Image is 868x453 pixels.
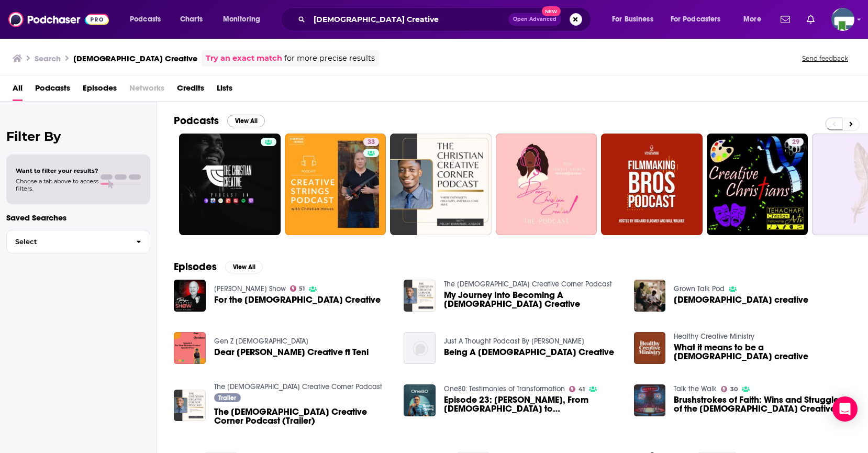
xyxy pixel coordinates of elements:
[123,11,174,28] button: open menu
[214,295,381,304] a: For the Christian Creative
[730,387,738,392] span: 30
[83,80,117,101] a: Episodes
[831,8,854,31] span: Logged in as KCMedia
[671,12,721,27] span: For Podcasters
[674,384,717,393] a: Talk the Walk
[788,138,804,146] a: 29
[214,407,392,425] span: The [DEMOGRAPHIC_DATA] Creative Corner Podcast (Trailer)
[508,13,561,26] button: Open AdvancedNew
[174,280,206,312] img: For the Christian Creative
[776,10,794,28] a: Show notifications dropdown
[444,348,614,357] a: Being A Christian Creative
[216,11,274,28] button: open menu
[404,332,436,364] img: Being A Christian Creative
[291,7,601,31] div: Search podcasts, credits, & more...
[16,178,98,192] span: Choose a tab above to access filters.
[542,6,561,16] span: New
[173,11,209,28] a: Charts
[214,337,308,346] a: Gen Z Christians
[444,280,612,289] a: The Christian Creative Corner Podcast
[634,332,666,364] img: What it means to be a Christian creative
[7,238,128,245] span: Select
[227,115,265,127] button: View All
[674,295,808,304] a: Christian creative
[803,10,819,28] a: Show notifications dropdown
[180,12,203,27] span: Charts
[214,348,369,357] a: Dear Christian Creative ft Teni
[743,12,761,27] span: More
[129,80,164,101] span: Networks
[6,230,150,253] button: Select
[16,167,98,174] span: Want to filter your results?
[214,348,369,357] span: Dear [PERSON_NAME] Creative ft Teni
[6,129,150,144] h2: Filter By
[223,12,260,27] span: Monitoring
[569,386,585,392] a: 41
[674,295,808,304] span: [DEMOGRAPHIC_DATA] creative
[674,395,851,413] a: Brushstrokes of Faith: Wins and Struggles of the Christian Creative
[174,332,206,364] a: Dear Christian Creative ft Teni
[225,261,263,273] button: View All
[832,396,858,422] div: Open Intercom Messenger
[206,52,282,64] a: Try an exact match
[35,80,70,101] a: Podcasts
[605,11,666,28] button: open menu
[214,284,286,293] a: Ray Edwards Show
[368,137,375,148] span: 33
[174,260,217,273] h2: Episodes
[290,285,305,292] a: 51
[444,291,621,308] a: My Journey Into Becoming A Christian Creative
[13,80,23,101] a: All
[404,384,436,416] img: Episode 23: Thaddeus Maharaj, From Atheist to Christian Creative (Trinidad)
[634,280,666,312] img: Christian creative
[177,80,204,101] a: Credits
[664,11,736,28] button: open menu
[444,395,621,413] a: Episode 23: Thaddeus Maharaj, From Atheist to Christian Creative (Trinidad)
[285,134,386,235] a: 33
[73,53,197,63] h3: [DEMOGRAPHIC_DATA] Creative
[299,286,305,291] span: 51
[674,343,851,361] span: What it means to be a [DEMOGRAPHIC_DATA] creative
[217,80,232,101] a: Lists
[174,114,265,127] a: PodcastsView All
[6,213,150,223] p: Saved Searches
[444,291,621,308] span: My Journey Into Becoming A [DEMOGRAPHIC_DATA] Creative
[444,384,565,393] a: One80: Testimonies of Transformation
[634,384,666,416] img: Brushstrokes of Faith: Wins and Struggles of the Christian Creative
[214,295,381,304] span: For the [DEMOGRAPHIC_DATA] Creative
[404,280,436,312] img: My Journey Into Becoming A Christian Creative
[831,8,854,31] img: User Profile
[831,8,854,31] button: Show profile menu
[799,54,851,63] button: Send feedback
[214,382,382,391] a: The Christian Creative Corner Podcast
[214,407,392,425] a: The Christian Creative Corner Podcast (Trailer)
[578,387,585,392] span: 41
[674,395,851,413] span: Brushstrokes of Faith: Wins and Struggles of the [DEMOGRAPHIC_DATA] Creative
[721,386,738,392] a: 30
[444,348,614,357] span: Being A [DEMOGRAPHIC_DATA] Creative
[674,332,754,341] a: Healthy Creative Ministry
[174,114,219,127] h2: Podcasts
[8,9,109,29] img: Podchaser - Follow, Share and Rate Podcasts
[284,52,375,64] span: for more precise results
[309,11,508,28] input: Search podcasts, credits, & more...
[35,53,61,63] h3: Search
[174,390,206,422] img: The Christian Creative Corner Podcast (Trailer)
[674,284,725,293] a: Grown Talk Pod
[174,260,263,273] a: EpisodesView All
[513,17,557,22] span: Open Advanced
[674,343,851,361] a: What it means to be a Christian creative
